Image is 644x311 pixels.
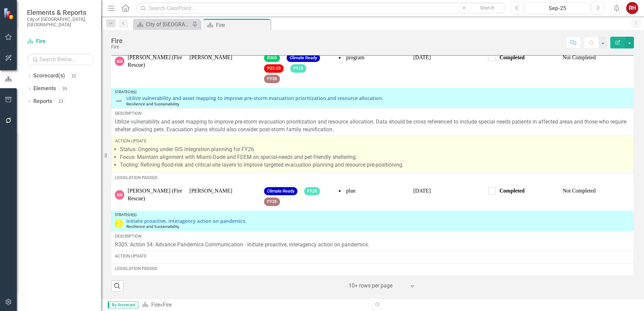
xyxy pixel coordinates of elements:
span: FY26 [264,198,280,206]
div: RH [115,190,124,200]
div: Legislation Passed [115,175,630,181]
td: Double-Click to Edit [111,136,634,172]
div: City of [GEOGRAPHIC_DATA] [146,20,190,29]
div: [PERSON_NAME] (Fire Rescue) [128,54,183,69]
td: Double-Click to Edit [559,51,634,88]
span: [DATE] [413,188,431,194]
span: Search [480,5,494,10]
td: Double-Click to Edit [484,185,559,210]
a: Reports [33,98,52,105]
td: Double-Click to Edit [111,108,634,136]
img: Not Defined [115,97,123,105]
span: R305 [264,54,280,62]
div: Legislation Passed [115,266,630,272]
button: RH [626,2,638,14]
td: Double-Click to Edit [335,185,410,210]
td: Double-Click to Edit [186,185,261,210]
a: Elements [33,85,56,93]
span: [DATE] [413,55,431,60]
span: FY25 [304,187,320,196]
span: [PERSON_NAME] [190,55,232,60]
div: RH [115,57,124,66]
a: Fire [151,302,160,308]
div: Not Completed [562,54,630,62]
div: 23 [56,99,66,104]
td: Double-Click to Edit [111,172,634,185]
div: Action Update [115,138,630,144]
td: Double-Click to Edit [186,51,261,88]
span: Resilience and Sustainability [126,101,179,106]
li: Focus: Maintain alignment with Miami-Dade and FDEM on special-needs and pet-friendly sheltering. [120,153,630,161]
div: Sep-25 [528,4,587,12]
img: ClearPoint Strategy [3,8,15,20]
a: Initiate proactive, interagency action on pandemics. [126,218,630,223]
div: Strategy(s) [115,90,630,94]
span: P22-23 [264,64,284,73]
li: Status: Ongoing under GIS integration planning for FY26. [120,146,630,153]
span: [PERSON_NAME] [190,188,232,194]
td: Double-Click to Edit [410,185,485,210]
td: Double-Click to Edit [261,51,335,88]
div: Fire [111,44,123,49]
a: City of [GEOGRAPHIC_DATA] [135,20,190,29]
img: Completed [115,219,123,228]
div: 32 [68,73,79,79]
span: Resilience and Sustainability [126,223,179,229]
td: Double-Click to Edit [484,51,559,88]
input: Search ClearPoint... [136,2,506,14]
a: Scorecard(s) [33,72,65,80]
div: Fire [216,21,269,29]
td: Double-Click to Edit [111,51,186,88]
a: Fire [27,38,94,45]
div: Not Completed [562,187,630,195]
li: Tooling: Refining flood-risk and critical-site layers to improve targeted evacuation planning and... [120,161,630,169]
span: Climate Ready [264,187,297,196]
span: program [346,55,364,60]
button: Search [471,3,504,13]
span: FY26 [264,75,280,83]
td: Double-Click to Edit [111,185,186,210]
td: Double-Click to Edit Right Click for Context Menu [111,88,634,108]
a: Utilize vulnerability and asset mapping to improve pre-storm evacuation prioritization and resour... [126,96,630,101]
div: » [142,301,367,309]
span: R305: Action 34: Advance Pandemics Communication - Initiate proactive, interagency action on pand... [115,241,369,248]
div: Action Update [115,253,630,259]
td: Double-Click to Edit [559,185,634,210]
small: City of [GEOGRAPHIC_DATA], [GEOGRAPHIC_DATA] [27,16,94,28]
span: FY25 [290,64,306,73]
span: Elements & Reports [27,8,94,16]
div: 39 [59,86,70,92]
div: Fire [163,302,171,308]
span: plan [346,188,356,194]
div: [PERSON_NAME] (Fire Rescue) [128,187,183,203]
div: Fire [111,37,123,44]
span: Climate Ready [287,54,320,62]
td: Double-Click to Edit [410,51,485,88]
input: Search Below... [27,54,94,65]
div: Strategy(s) [115,213,630,217]
td: Double-Click to Edit [335,51,410,88]
div: Description [115,233,630,239]
span: Utilize vulnerability and asset mapping to improve pre-storm evacuation prioritization and resour... [115,118,626,133]
td: Double-Click to Edit [111,263,634,276]
td: Double-Click to Edit [111,231,634,251]
span: By Scorecard [108,302,138,308]
button: Sep-25 [525,2,590,14]
div: Description [115,110,630,116]
td: Double-Click to Edit [261,185,335,210]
